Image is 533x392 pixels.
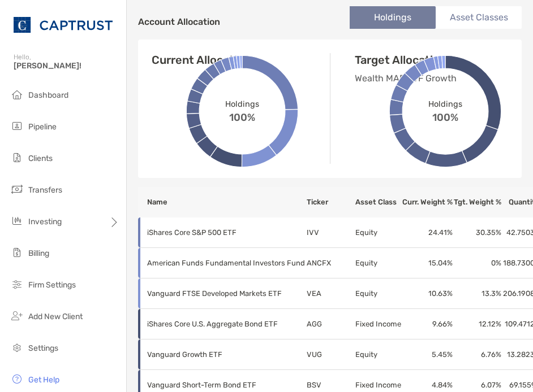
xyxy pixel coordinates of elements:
p: Wealth MAP ETF Growth [355,71,530,85]
td: 5.45 % [402,339,453,370]
td: IVV [306,217,355,248]
th: Ticker [306,187,355,217]
img: transfers icon [10,182,24,196]
td: 13.3 % [453,278,502,309]
span: Transfers [28,185,62,195]
span: [PERSON_NAME]! [14,61,119,71]
span: Dashboard [28,90,68,100]
th: Asset Class [355,187,402,217]
td: 12.12 % [453,309,502,339]
td: Fixed Income [355,309,402,339]
img: settings icon [10,341,24,354]
img: clients icon [10,151,24,164]
span: Holdings [428,99,462,108]
img: billing icon [10,246,24,259]
img: investing icon [10,214,24,228]
td: 6.76 % [453,339,502,370]
h4: Current Allocation [152,53,251,67]
span: Get Help [28,375,59,385]
img: add_new_client icon [10,309,24,323]
td: 30.35 % [453,217,502,248]
p: Vanguard FTSE Developed Markets ETF [147,286,306,300]
td: 24.41 % [402,217,453,248]
span: Firm Settings [28,280,76,290]
td: Equity [355,217,402,248]
td: 9.66 % [402,309,453,339]
td: VEA [306,278,355,309]
p: Vanguard Growth ETF [147,347,306,361]
p: iShares Core U.S. Aggregate Bond ETF [147,317,306,331]
td: Equity [355,248,402,278]
td: 0 % [453,248,502,278]
span: Clients [28,154,53,163]
img: firm-settings icon [10,277,24,291]
span: Settings [28,343,58,353]
img: pipeline icon [10,119,24,133]
th: Curr. Weight % [402,187,453,217]
td: AGG [306,309,355,339]
span: Add New Client [28,312,83,321]
td: 15.04 % [402,248,453,278]
span: 100% [432,108,458,123]
span: 100% [229,108,255,123]
span: Investing [28,217,62,227]
td: Equity [355,278,402,309]
span: Billing [28,249,49,258]
p: Vanguard Short-Term Bond ETF [147,378,306,392]
li: Holdings [350,6,436,29]
td: Equity [355,339,402,370]
th: Name [138,187,306,217]
img: get-help icon [10,372,24,386]
td: 10.63 % [402,278,453,309]
h4: Target Allocation [355,53,530,67]
img: CAPTRUST Logo [14,5,113,45]
h4: Account Allocation [138,16,220,27]
li: Asset Classes [436,6,522,29]
img: dashboard icon [10,88,24,101]
p: iShares Core S&P 500 ETF [147,225,306,239]
span: Pipeline [28,122,57,132]
span: Holdings [225,99,259,108]
td: VUG [306,339,355,370]
td: ANCFX [306,248,355,278]
p: American Funds Fundamental Investors Fund [147,256,306,270]
th: Tgt. Weight % [453,187,502,217]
